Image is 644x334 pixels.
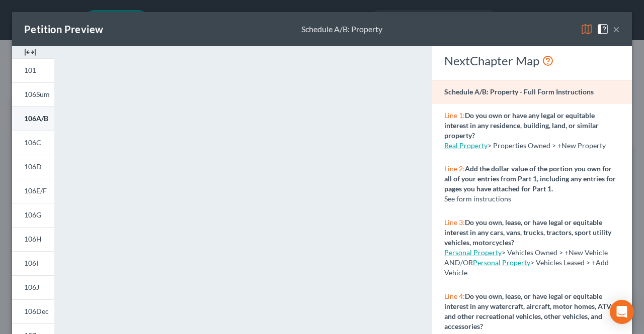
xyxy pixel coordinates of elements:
[444,164,616,193] strong: Add the dollar value of the portion you own for all of your entries from Part 1, including any en...
[444,194,511,203] span: See form instructions
[444,111,599,140] strong: Do you own or have any legal or equitable interest in any residence, building, land, or similar p...
[610,300,634,324] div: Open Intercom Messenger
[488,141,606,150] span: > Properties Owned > +New Property
[12,227,54,251] a: 106H
[444,218,611,247] strong: Do you own, lease, or have legal or equitable interest in any cars, vans, trucks, tractors, sport...
[24,259,38,267] span: 106I
[613,23,620,35] button: ×
[12,131,54,155] a: 106C
[12,155,54,179] a: 106D
[24,66,36,74] span: 101
[24,114,48,123] span: 106A/B
[12,299,54,323] a: 106Dec
[581,23,593,35] img: map-eea8200ae884c6f1103ae1953ef3d486a96c86aabb227e865a55264e3737af1f.svg
[444,292,465,300] span: Line 4:
[12,179,54,203] a: 106E/F
[12,106,54,131] a: 106A/B
[24,22,103,36] div: Petition Preview
[24,162,42,171] span: 106D
[444,87,594,96] strong: Schedule A/B: Property - Full Form Instructions
[444,53,620,69] div: NextChapter Map
[444,111,465,120] span: Line 1:
[24,138,41,147] span: 106C
[24,307,49,315] span: 106Dec
[597,23,609,35] img: help-close-5ba153eb36485ed6c1ea00a893f15db1cb9b99d6cae46e1a8edb6c62d00a1a76.svg
[24,46,36,58] img: expand-e0f6d898513216a626fdd78e52531dac95497ffd26381d4c15ee2fc46db09dca.svg
[301,24,382,35] div: Schedule A/B: Property
[473,258,530,267] a: Personal Property
[444,248,502,257] a: Personal Property
[12,58,54,82] a: 101
[444,141,488,150] a: Real Property
[444,164,465,173] span: Line 2:
[444,248,608,267] span: > Vehicles Owned > +New Vehicle AND/OR
[444,218,465,227] span: Line 3:
[24,90,50,98] span: 106Sum
[12,251,54,275] a: 106I
[12,82,54,106] a: 106Sum
[24,186,47,195] span: 106E/F
[12,203,54,227] a: 106G
[24,283,39,291] span: 106J
[24,235,42,243] span: 106H
[444,258,609,277] span: > Vehicles Leased > +Add Vehicle
[12,275,54,299] a: 106J
[24,210,41,219] span: 106G
[444,292,614,330] strong: Do you own, lease, or have legal or equitable interest in any watercraft, aircraft, motor homes, ...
